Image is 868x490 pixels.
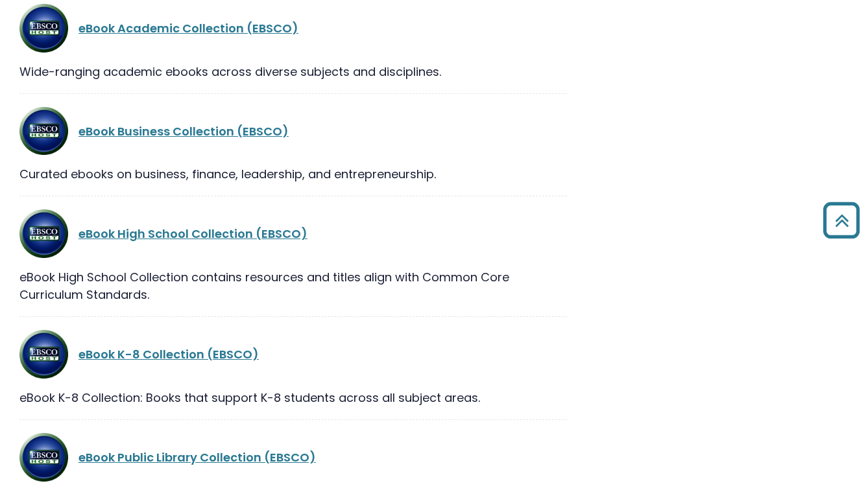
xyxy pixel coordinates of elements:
a: eBook Business Collection (EBSCO) [78,123,289,139]
a: eBook Academic Collection (EBSCO) [78,20,298,36]
a: eBook K-8 Collection (EBSCO) [78,346,259,362]
a: eBook High School Collection (EBSCO) [78,226,307,242]
a: eBook Public Library Collection (EBSCO) [78,449,316,465]
div: Wide-ranging academic ebooks across diverse subjects and disciplines. [19,63,567,80]
div: eBook High School Collection contains resources and titles align with Common Core Curriculum Stan... [19,268,567,303]
div: Curated ebooks on business, finance, leadership, and entrepreneurship. [19,165,567,183]
div: eBook K-8 Collection: Books that support K-8 students across all subject areas. [19,389,567,406]
a: Back to Top [818,208,865,232]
